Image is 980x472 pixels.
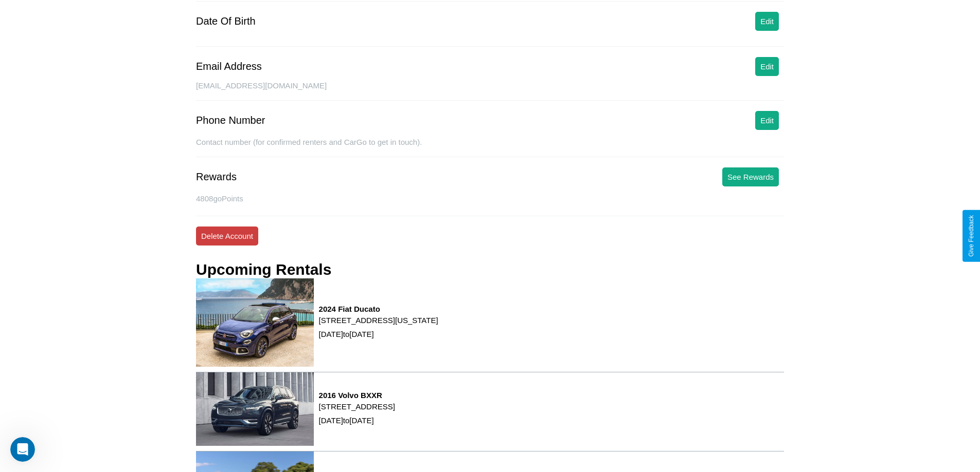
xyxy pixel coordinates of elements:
p: 4808 goPoints [196,192,784,205]
img: rental [196,278,314,366]
div: Contact number (for confirmed renters and CarGo to get in touch). [196,138,784,157]
button: See Rewards [722,167,779,186]
div: [EMAIL_ADDRESS][DOMAIN_NAME] [196,81,784,101]
p: [STREET_ADDRESS] [319,400,395,413]
button: Edit [755,111,779,130]
button: Delete Account [196,226,258,246]
div: Rewards [196,171,237,183]
p: [DATE] to [DATE] [319,413,395,427]
button: Edit [755,12,779,31]
img: rental [196,372,314,446]
h3: 2024 Fiat Ducato [319,305,438,313]
h3: Upcoming Rentals [196,261,331,278]
div: Phone Number [196,115,265,126]
iframe: Intercom live chat [10,437,35,462]
p: [STREET_ADDRESS][US_STATE] [319,313,438,327]
div: Give Feedback [968,215,975,257]
button: Edit [755,57,779,76]
h3: 2016 Volvo BXXR [319,391,395,400]
p: [DATE] to [DATE] [319,327,438,341]
div: Email Address [196,61,262,72]
div: Date Of Birth [196,15,256,27]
